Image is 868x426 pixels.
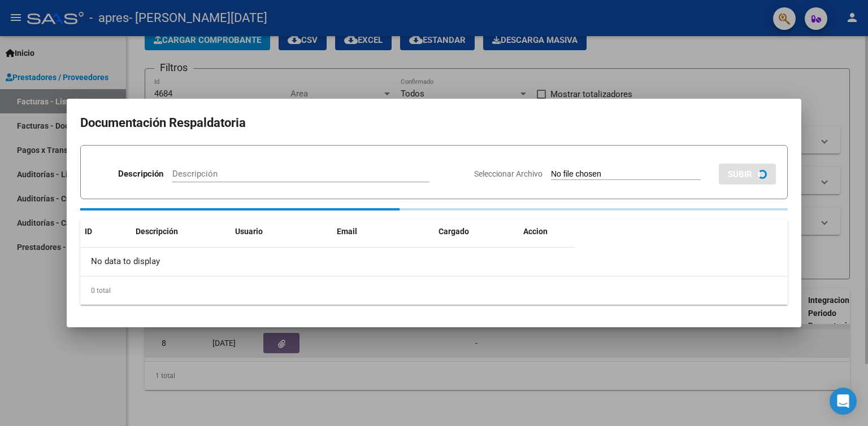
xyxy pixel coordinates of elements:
span: Accion [523,227,548,236]
span: Descripción [136,227,178,236]
span: SUBIR [728,169,752,179]
span: ID [85,227,92,236]
datatable-header-cell: Descripción [131,219,231,244]
datatable-header-cell: Cargado [434,219,519,244]
datatable-header-cell: ID [80,219,131,244]
button: SUBIR [719,164,776,185]
p: Descripción [118,168,163,181]
span: Email [337,227,357,236]
div: 0 total [80,276,788,305]
span: Cargado [439,227,469,236]
datatable-header-cell: Usuario [231,219,332,244]
span: Usuario [235,227,263,236]
datatable-header-cell: Accion [519,219,575,244]
div: No data to display [80,248,575,276]
datatable-header-cell: Email [332,219,434,244]
h2: Documentación Respaldatoria [80,112,788,134]
div: Open Intercom Messenger [830,388,857,415]
span: Seleccionar Archivo [474,169,542,178]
